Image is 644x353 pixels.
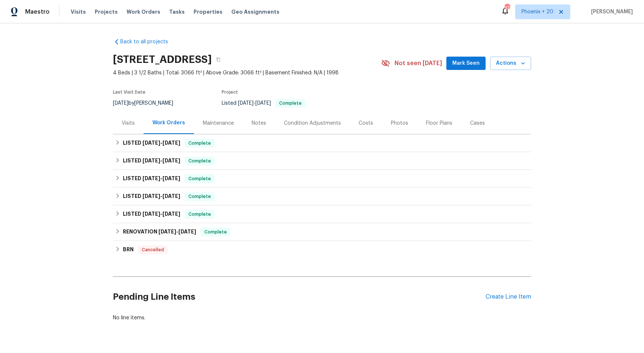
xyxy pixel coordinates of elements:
span: [DATE] [142,158,160,163]
span: [DATE] [162,140,180,145]
div: LISTED [DATE]-[DATE]Complete [113,134,531,152]
div: Visits [122,120,135,127]
span: Work Orders [127,8,160,16]
span: Complete [185,139,214,147]
div: LISTED [DATE]-[DATE]Complete [113,188,531,205]
span: Projects [95,8,118,16]
div: Work Orders [152,119,185,127]
span: Cancelled [139,246,167,253]
span: Complete [201,228,230,236]
span: - [142,140,180,145]
span: Maestro [25,8,50,16]
span: [DATE] [238,101,254,106]
div: Cases [470,120,485,127]
span: - [238,101,271,106]
h6: LISTED [123,174,180,183]
button: Copy Address [212,53,225,66]
span: Complete [185,157,214,165]
span: Tasks [169,9,185,14]
h6: LISTED [123,157,180,165]
span: [DATE] [162,211,180,216]
span: - [158,229,196,234]
button: Actions [490,57,531,70]
a: Back to all projects [113,38,184,46]
div: Maintenance [203,120,234,127]
span: - [142,211,180,216]
span: Complete [185,211,214,218]
button: Mark Seen [446,57,486,70]
span: Actions [496,59,525,68]
div: LISTED [DATE]-[DATE]Complete [113,205,531,223]
span: Not seen [DATE] [395,60,442,67]
span: [PERSON_NAME] [588,8,633,16]
span: [DATE] [178,229,196,234]
div: Costs [359,120,373,127]
span: Phoenix + 20 [521,8,553,16]
div: by [PERSON_NAME] [113,99,182,108]
h6: LISTED [123,210,180,219]
span: Last Visit Date [113,90,145,94]
div: RENOVATION [DATE]-[DATE]Complete [113,223,531,241]
span: [DATE] [142,211,160,216]
span: [DATE] [142,140,160,145]
div: BRN Cancelled [113,241,531,259]
h2: [STREET_ADDRESS] [113,56,212,63]
div: LISTED [DATE]-[DATE]Complete [113,170,531,188]
span: Complete [185,193,214,200]
h6: RENOVATION [123,228,196,236]
span: Properties [194,8,222,16]
div: Create Line Item [486,293,531,300]
span: - [142,194,180,199]
span: - [142,176,180,181]
span: - [142,158,180,163]
span: [DATE] [162,158,180,163]
div: LISTED [DATE]-[DATE]Complete [113,152,531,170]
span: [DATE] [162,194,180,199]
h2: Pending Line Items [113,280,486,314]
h6: LISTED [123,192,180,201]
span: Mark Seen [452,59,480,68]
div: 371 [504,4,510,12]
span: Geo Assignments [231,8,279,16]
span: Complete [276,101,305,105]
h6: LISTED [123,139,180,148]
div: Notes [252,120,266,127]
div: Photos [391,120,408,127]
span: [DATE] [142,194,160,199]
span: [DATE] [255,101,271,106]
span: [DATE] [158,229,176,234]
span: Complete [185,175,214,182]
div: No line items. [113,314,531,322]
h6: BRN [123,245,134,254]
span: Visits [71,8,86,16]
span: [DATE] [142,176,160,181]
div: Condition Adjustments [284,120,341,127]
span: 4 Beds | 3 1/2 Baths | Total: 3066 ft² | Above Grade: 3066 ft² | Basement Finished: N/A | 1998 [113,69,381,77]
span: Listed [222,101,305,106]
div: Floor Plans [426,120,452,127]
span: [DATE] [162,176,180,181]
span: Project [222,90,238,94]
span: [DATE] [113,101,128,106]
